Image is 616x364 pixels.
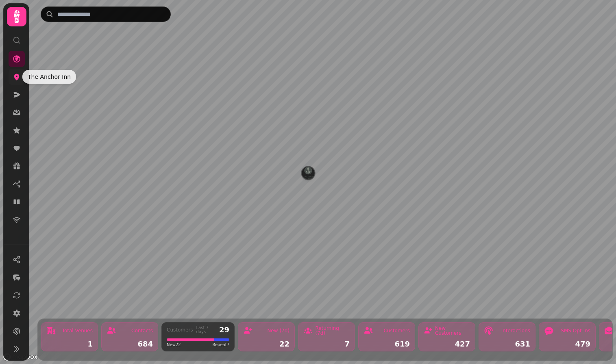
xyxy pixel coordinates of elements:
div: Contacts [131,328,153,333]
button: The Anchor Inn [302,167,315,180]
div: 1 [46,340,93,348]
div: Customers [383,328,410,333]
span: Repeat 7 [212,342,229,348]
div: Returning (7d) [315,326,350,336]
div: 7 [303,340,350,348]
div: SMS Opt-ins [561,328,590,333]
div: 631 [484,340,530,348]
div: Last 7 days [196,326,216,334]
div: 22 [243,340,289,348]
div: The Anchor Inn [22,70,76,84]
div: New Customers [435,326,470,336]
div: 427 [424,340,470,348]
div: Map marker [302,167,315,182]
a: Mapbox logo [2,352,38,362]
div: 684 [107,340,153,348]
div: Interactions [501,328,530,333]
div: 619 [364,340,410,348]
div: New (7d) [267,328,289,333]
div: 29 [219,326,229,334]
div: Customers [167,327,193,332]
div: Total Venues [62,328,93,333]
span: New 22 [167,342,181,348]
div: 479 [544,340,590,348]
